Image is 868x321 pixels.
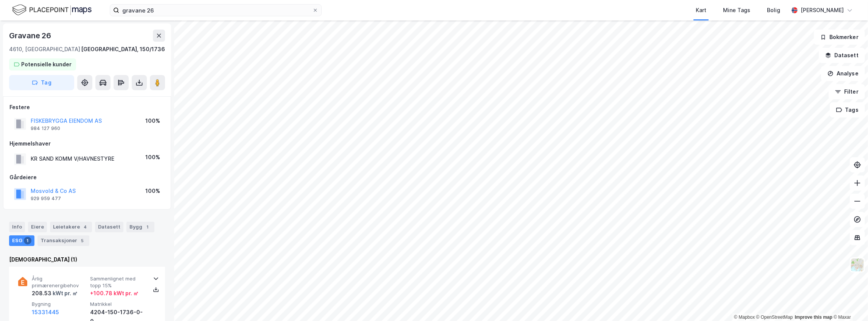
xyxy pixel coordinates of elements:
[9,222,25,232] div: Info
[756,315,793,320] a: OpenStreetMap
[51,289,78,298] div: kWt pr. ㎡
[819,48,865,63] button: Datasett
[32,308,59,317] button: 15331445
[9,75,74,90] button: Tag
[145,153,160,162] div: 100%
[119,5,312,16] input: Søk på adresse, matrikkel, gårdeiere, leietakere eller personer
[32,276,87,289] span: Årlig primærenergibehov
[31,125,60,132] div: 984 127 960
[32,289,78,298] div: 208.53
[50,222,92,232] div: Leietakere
[81,45,165,54] div: [GEOGRAPHIC_DATA], 150/1736
[126,222,154,232] div: Bygg
[81,223,89,231] div: 4
[830,102,865,117] button: Tags
[31,154,114,163] div: KR SAND KOMM V/HAVNESTYRE
[795,315,832,320] a: Improve this map
[90,301,145,307] span: Matrikkel
[37,235,89,246] div: Transaksjoner
[829,84,865,99] button: Filter
[90,276,145,289] span: Sammenlignet med topp 15%
[734,315,755,320] a: Mapbox
[850,258,865,272] img: Z
[9,235,34,246] div: ESG
[9,173,165,182] div: Gårdeiere
[144,223,151,231] div: 1
[145,116,160,125] div: 100%
[814,30,865,45] button: Bokmerker
[79,237,86,244] div: 5
[31,196,61,202] div: 929 959 477
[24,237,31,244] div: 1
[830,285,868,321] iframe: Chat Widget
[9,103,165,112] div: Festere
[90,289,139,298] div: + 100.78 kWt pr. ㎡
[830,285,868,321] div: Kontrollprogram for chat
[32,301,87,307] span: Bygning
[145,186,160,196] div: 100%
[9,45,80,54] div: 4610, [GEOGRAPHIC_DATA]
[12,3,92,17] img: logo.f888ab2527a4732fd821a326f86c7f29.svg
[28,222,47,232] div: Eiere
[95,222,123,232] div: Datasett
[723,6,750,15] div: Mine Tags
[821,66,865,81] button: Analyse
[696,6,706,15] div: Kart
[801,6,844,15] div: [PERSON_NAME]
[9,255,165,264] div: [DEMOGRAPHIC_DATA] (1)
[9,139,165,148] div: Hjemmelshaver
[9,30,53,42] div: Gravane 26
[21,60,72,69] div: Potensielle kunder
[767,6,780,15] div: Bolig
